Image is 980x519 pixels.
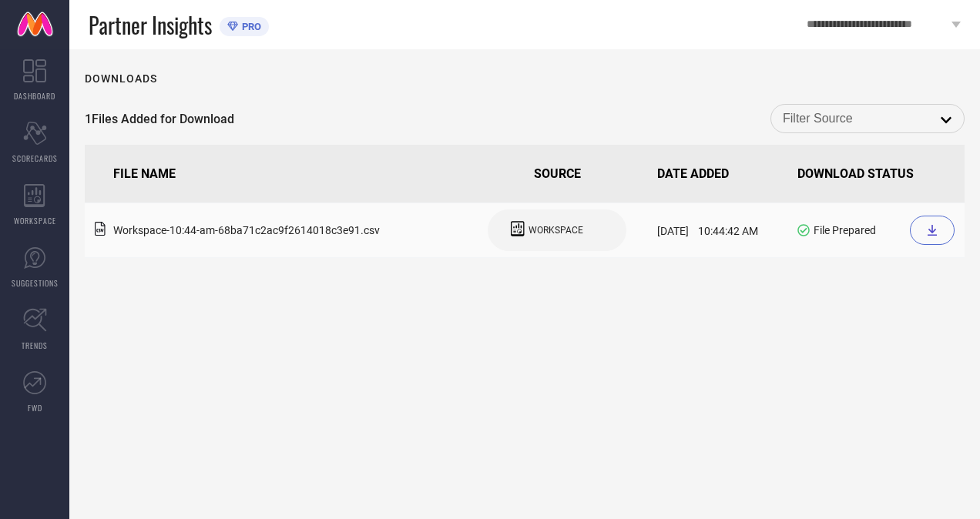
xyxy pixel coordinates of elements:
[14,215,56,226] span: WORKSPACE
[814,224,876,236] span: File Prepared
[14,90,55,102] span: DASHBOARD
[113,224,380,236] span: Workspace - 10:44-am - 68ba71c2ac9f2614018c3e91 .csv
[85,72,157,85] h1: Downloads
[28,402,42,414] span: FWD
[22,340,48,351] span: TRENDS
[464,145,651,203] th: SOURCE
[12,277,59,289] span: SUGGESTIONS
[89,9,212,41] span: Partner Insights
[238,21,261,32] span: PRO
[657,225,758,237] span: [DATE] 10:44:42 AM
[85,112,234,126] span: 1 Files Added for Download
[85,145,464,203] th: FILE NAME
[910,216,958,245] a: Download
[651,145,791,203] th: DATE ADDED
[12,152,58,164] span: SCORECARDS
[529,225,583,236] span: WORKSPACE
[791,145,965,203] th: DOWNLOAD STATUS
